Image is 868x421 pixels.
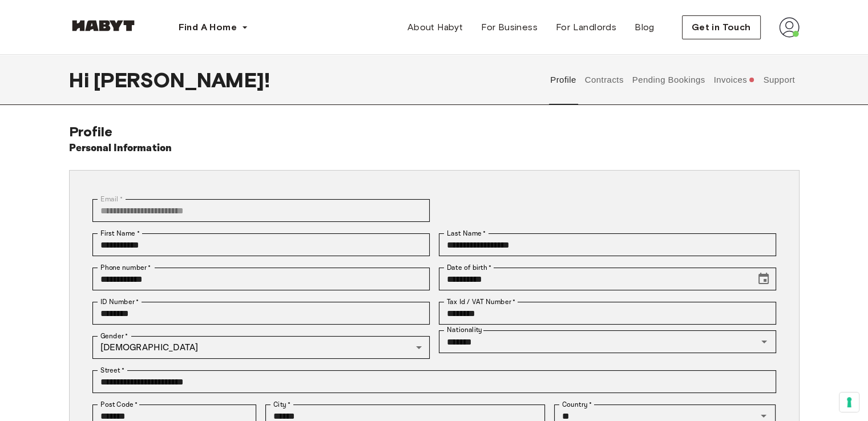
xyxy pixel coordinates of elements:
[100,399,138,410] label: Post Code
[92,199,430,222] div: You can't change your email address at the moment. Please reach out to customer support in case y...
[562,399,592,410] label: Country
[179,21,237,34] span: Find A Home
[447,228,486,238] label: Last Name
[635,21,655,34] span: Blog
[69,140,172,156] h6: Personal Information
[481,21,538,34] span: For Business
[100,194,123,204] label: Email
[273,399,291,410] label: City
[762,55,797,105] button: Support
[756,334,772,350] button: Open
[779,17,800,38] img: avatar
[583,55,625,105] button: Contracts
[625,16,664,39] a: Blog
[407,21,463,34] span: About Habyt
[547,16,625,39] a: For Landlords
[752,268,775,290] button: Choose date, selected date is Jun 30, 1998
[447,297,515,307] label: Tax Id / VAT Number
[546,55,800,105] div: user profile tabs
[69,68,94,92] span: Hi
[472,16,547,39] a: For Business
[100,297,139,307] label: ID Number
[692,21,751,34] span: Get in Touch
[169,16,257,39] button: Find A Home
[69,20,138,31] img: Habyt
[100,331,128,341] label: Gender
[712,55,756,105] button: Invoices
[631,55,706,105] button: Pending Bookings
[69,123,113,140] span: Profile
[447,262,491,273] label: Date of birth
[556,21,616,34] span: For Landlords
[100,262,151,273] label: Phone number
[398,16,472,39] a: About Habyt
[94,68,270,92] span: [PERSON_NAME] !
[447,325,482,335] label: Nationality
[100,365,124,375] label: Street
[839,392,859,412] button: Your consent preferences for tracking technologies
[682,15,761,39] button: Get in Touch
[92,336,430,359] div: [DEMOGRAPHIC_DATA]
[100,228,140,238] label: First Name
[549,55,578,105] button: Profile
